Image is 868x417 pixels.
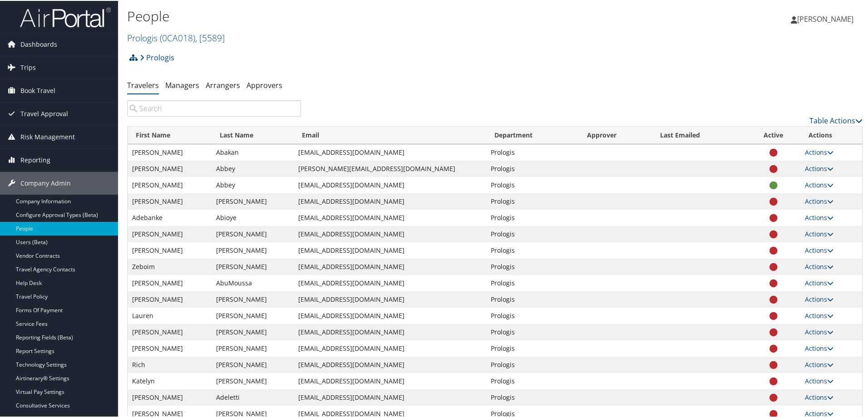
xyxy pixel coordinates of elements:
[805,278,833,286] a: Actions
[212,126,294,143] th: Last Name: activate to sort column descending
[160,31,195,43] span: ( 0CA018 )
[486,225,578,241] td: Prologis
[212,160,294,176] td: Abbey
[805,212,833,221] a: Actions
[294,192,487,209] td: [EMAIL_ADDRESS][DOMAIN_NAME]
[128,339,212,356] td: [PERSON_NAME]
[212,307,294,323] td: [PERSON_NAME]
[805,310,833,319] a: Actions
[20,32,57,55] span: Dashboards
[486,372,578,388] td: Prologis
[128,307,212,323] td: Lauren
[486,241,578,258] td: Prologis
[165,79,199,89] a: Managers
[294,274,487,290] td: [EMAIL_ADDRESS][DOMAIN_NAME]
[140,48,174,66] a: Prologis
[294,323,487,339] td: [EMAIL_ADDRESS][DOMAIN_NAME]
[805,180,833,188] a: Actions
[486,356,578,372] td: Prologis
[294,388,487,405] td: [EMAIL_ADDRESS][DOMAIN_NAME]
[128,209,212,225] td: Adebanke
[128,225,212,241] td: [PERSON_NAME]
[127,31,225,43] a: Prologis
[20,171,71,194] span: Company Admin
[805,163,833,172] a: Actions
[20,55,36,78] span: Trips
[294,356,487,372] td: [EMAIL_ADDRESS][DOMAIN_NAME]
[809,115,863,125] a: Table Actions
[294,160,487,176] td: [PERSON_NAME][EMAIL_ADDRESS][DOMAIN_NAME]
[247,79,282,89] a: Approvers
[294,241,487,258] td: [EMAIL_ADDRESS][DOMAIN_NAME]
[294,290,487,307] td: [EMAIL_ADDRESS][DOMAIN_NAME]
[797,13,853,23] span: [PERSON_NAME]
[486,290,578,307] td: Prologis
[294,143,487,160] td: [EMAIL_ADDRESS][DOMAIN_NAME]
[800,126,862,143] th: Actions
[128,192,212,209] td: [PERSON_NAME]
[212,225,294,241] td: [PERSON_NAME]
[747,126,800,143] th: Active: activate to sort column ascending
[128,258,212,274] td: Zeboim
[195,31,225,43] span: , [ 5589 ]
[294,126,487,143] th: Email: activate to sort column ascending
[294,176,487,192] td: [EMAIL_ADDRESS][DOMAIN_NAME]
[579,126,652,143] th: Approver
[212,388,294,405] td: Adeletti
[805,229,833,237] a: Actions
[128,323,212,339] td: [PERSON_NAME]
[128,274,212,290] td: [PERSON_NAME]
[212,143,294,160] td: Abakan
[20,125,75,147] span: Risk Management
[206,79,240,89] a: Arrangers
[212,241,294,258] td: [PERSON_NAME]
[127,99,301,116] input: Search
[127,6,617,25] h1: People
[486,143,578,160] td: Prologis
[128,356,212,372] td: Rich
[128,160,212,176] td: [PERSON_NAME]
[486,388,578,405] td: Prologis
[486,339,578,356] td: Prologis
[652,126,747,143] th: Last Emailed: activate to sort column ascending
[805,196,833,205] a: Actions
[486,176,578,192] td: Prologis
[128,290,212,307] td: [PERSON_NAME]
[212,323,294,339] td: [PERSON_NAME]
[294,372,487,388] td: [EMAIL_ADDRESS][DOMAIN_NAME]
[486,209,578,225] td: Prologis
[486,192,578,209] td: Prologis
[128,372,212,388] td: Katelyn
[294,258,487,274] td: [EMAIL_ADDRESS][DOMAIN_NAME]
[212,258,294,274] td: [PERSON_NAME]
[128,143,212,160] td: [PERSON_NAME]
[212,176,294,192] td: Abbey
[805,327,833,335] a: Actions
[805,147,833,156] a: Actions
[805,376,833,384] a: Actions
[486,160,578,176] td: Prologis
[20,148,50,171] span: Reporting
[20,6,111,27] img: airportal-logo.png
[128,176,212,192] td: [PERSON_NAME]
[486,307,578,323] td: Prologis
[805,245,833,254] a: Actions
[128,126,212,143] th: First Name: activate to sort column ascending
[212,209,294,225] td: Abioye
[294,339,487,356] td: [EMAIL_ADDRESS][DOMAIN_NAME]
[486,274,578,290] td: Prologis
[20,78,55,101] span: Book Travel
[805,261,833,270] a: Actions
[128,241,212,258] td: [PERSON_NAME]
[212,372,294,388] td: [PERSON_NAME]
[805,408,833,417] a: Actions
[212,339,294,356] td: [PERSON_NAME]
[212,192,294,209] td: [PERSON_NAME]
[294,209,487,225] td: [EMAIL_ADDRESS][DOMAIN_NAME]
[127,79,159,89] a: Travelers
[212,274,294,290] td: AbuMoussa
[805,343,833,352] a: Actions
[294,225,487,241] td: [EMAIL_ADDRESS][DOMAIN_NAME]
[128,388,212,405] td: [PERSON_NAME]
[212,356,294,372] td: [PERSON_NAME]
